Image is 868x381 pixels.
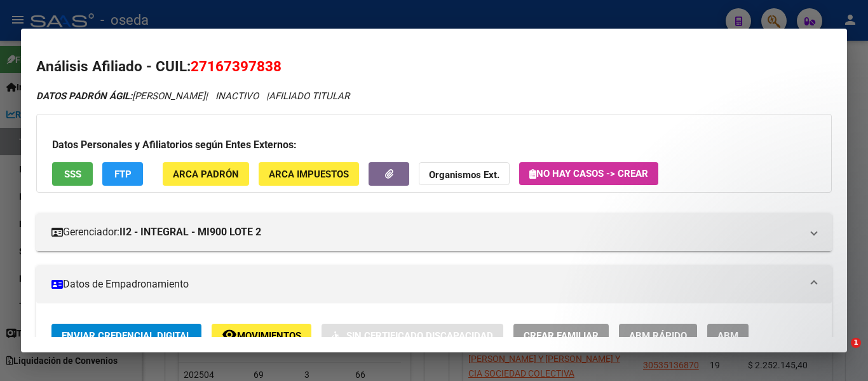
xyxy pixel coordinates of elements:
[102,162,143,186] button: FTP
[524,330,599,342] span: Crear Familiar
[114,169,132,180] span: FTP
[36,90,132,102] strong: DATOS PADRÓN ÁGIL:
[529,168,648,179] span: No hay casos -> Crear
[52,162,93,186] button: SSS
[36,90,205,102] span: [PERSON_NAME]
[513,324,609,347] button: Crear Familiar
[52,137,816,153] h3: Datos Personales y Afiliatorios según Entes Externos:
[51,277,801,292] mat-panel-title: Datos de Empadronamiento
[36,213,832,251] mat-expansion-panel-header: Gerenciador:II2 - INTEGRAL - MI900 LOTE 2
[825,338,855,368] iframe: Intercom live chat
[51,324,201,347] button: Enviar Credencial Digital
[619,324,697,347] button: ABM Rápido
[62,330,191,342] span: Enviar Credencial Digital
[51,225,801,240] mat-panel-title: Gerenciador:
[237,330,301,342] span: Movimientos
[222,327,237,342] mat-icon: remove_red_eye
[163,162,249,186] button: ARCA Padrón
[64,169,81,180] span: SSS
[429,169,499,181] strong: Organismos Ext.
[322,324,503,347] button: Sin Certificado Discapacidad
[36,265,832,303] mat-expansion-panel-header: Datos de Empadronamiento
[191,58,281,74] span: 27167397838
[36,90,349,102] i: | INACTIVO |
[173,169,239,180] span: ARCA Padrón
[419,162,510,186] button: Organismos Ext.
[269,169,349,180] span: ARCA Impuestos
[269,90,349,102] span: AFILIADO TITULAR
[212,324,311,347] button: Movimientos
[519,162,658,185] button: No hay casos -> Crear
[259,162,359,186] button: ARCA Impuestos
[851,338,861,348] span: 1
[119,225,261,240] strong: II2 - INTEGRAL - MI900 LOTE 2
[346,330,493,342] span: Sin Certificado Discapacidad
[36,56,832,78] h2: Análisis Afiliado - CUIL:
